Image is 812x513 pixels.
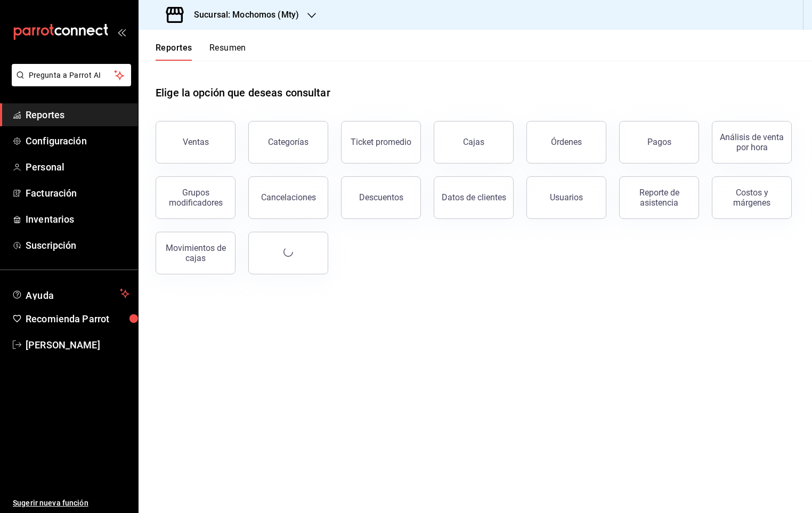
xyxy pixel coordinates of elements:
[551,137,582,147] div: Órdenes
[341,176,421,219] button: Descuentos
[26,338,129,352] span: [PERSON_NAME]
[156,176,236,219] button: Grupos modificadores
[13,498,129,509] span: Sugerir nueva función
[351,137,411,147] div: Ticket promedio
[434,176,514,219] button: Datos de clientes
[26,287,116,300] span: Ayuda
[156,232,236,274] button: Movimientos de cajas
[712,176,792,219] button: Costos y márgenes
[26,108,129,122] span: Reportes
[526,121,606,164] button: Órdenes
[550,192,583,202] div: Usuarios
[183,137,209,147] div: Ventas
[341,121,421,164] button: Ticket promedio
[185,9,299,21] h3: Sucursal: Mochomos (Mty)
[163,243,229,263] div: Movimientos de cajas
[268,137,308,147] div: Categorías
[647,137,671,147] div: Pagos
[712,121,792,164] button: Análisis de venta por hora
[719,132,785,152] div: Análisis de venta por hora
[526,176,606,219] button: Usuarios
[156,43,192,61] button: Reportes
[209,43,246,61] button: Resumen
[26,160,129,174] span: Personal
[719,188,785,208] div: Costos y márgenes
[434,121,514,164] button: Cajas
[619,121,699,164] button: Pagos
[156,43,246,61] div: navigation tabs
[619,176,699,219] button: Reporte de asistencia
[463,137,484,147] div: Cajas
[156,121,236,164] button: Ventas
[12,64,131,86] button: Pregunta a Parrot AI
[248,121,328,164] button: Categorías
[26,312,129,326] span: Recomienda Parrot
[156,85,330,101] h1: Elige la opción que deseas consultar
[442,192,506,202] div: Datos de clientes
[26,186,129,200] span: Facturación
[359,192,403,202] div: Descuentos
[26,238,129,253] span: Suscripción
[626,188,692,208] div: Reporte de asistencia
[261,192,316,202] div: Cancelaciones
[117,28,126,36] button: open_drawer_menu
[7,77,131,88] a: Pregunta a Parrot AI
[26,212,129,226] span: Inventarios
[163,188,229,208] div: Grupos modificadores
[248,176,328,219] button: Cancelaciones
[26,134,129,148] span: Configuración
[29,70,115,81] span: Pregunta a Parrot AI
